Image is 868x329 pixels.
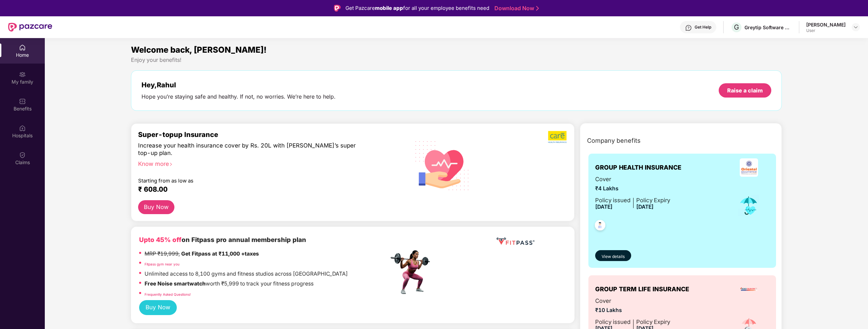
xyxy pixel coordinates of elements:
[131,56,781,64] div: Enjoy your benefits!
[853,24,858,30] img: svg+xml;base64,PHN2ZyBpZD0iRHJvcGRvd24tMzJ4MzIiIHhtbG5zPSJodHRwOi8vd3d3LnczLm9yZy8yMDAwL3N2ZyIgd2...
[595,306,670,315] span: ₹10 Lakhs
[636,317,670,326] div: Policy Expiry
[138,200,174,214] button: Buy Now
[138,178,360,183] div: Starting from as low as
[595,317,630,326] div: Policy issued
[145,270,348,278] p: Unlimited access to 8,100 gyms and fitness studios across [GEOGRAPHIC_DATA]
[685,24,692,31] img: svg+xml;base64,PHN2ZyBpZD0iSGVscC0zMngzMiIgeG1sbnM9Imh0dHA6Ly93d3cudzMub3JnLzIwMDAvc3ZnIiB3aWR0aD...
[8,23,52,32] img: New Pazcare Logo
[587,136,641,145] span: Company benefits
[19,152,26,158] img: svg+xml;base64,PHN2ZyBpZD0iQ2xhaW0iIHhtbG5zPSJodHRwOi8vd3d3LnczLm9yZy8yMDAwL3N2ZyIgd2lkdGg9IjIwIi...
[139,300,177,315] button: Buy Now
[536,5,539,12] img: Stroke
[139,236,306,244] b: on Fitpass pro annual membership plan
[592,218,608,235] img: svg+xml;base64,PHN2ZyB4bWxucz0iaHR0cDovL3d3dy53My5vcmcvMjAwMC9zdmciIHdpZHRoPSI0OC45NDMiIGhlaWdodD...
[19,125,26,132] img: svg+xml;base64,PHN2ZyBpZD0iSG9zcGl0YWxzIiB4bWxucz0iaHR0cDovL3d3dy53My5vcmcvMjAwMC9zdmciIHdpZHRoPS...
[181,250,259,257] strong: Get Fitpass at ₹11,000 +taxes
[727,87,763,94] div: Raise a claim
[495,235,536,247] img: fppp.png
[145,280,314,288] p: worth ₹5,999 to track your fitness progress
[138,185,382,193] div: ₹ 608.00
[740,158,758,177] img: insurerLogo
[19,98,26,105] img: svg+xml;base64,PHN2ZyBpZD0iQmVuZWZpdHMiIHhtbG5zPSJodHRwOi8vd3d3LnczLm9yZy8yMDAwL3N2ZyIgd2lkdGg9Ij...
[636,204,654,210] span: [DATE]
[602,254,625,260] span: View details
[145,292,191,296] a: Frequently Asked Questions!
[806,28,846,33] div: User
[389,248,436,296] img: fpp.png
[595,175,670,184] span: Cover
[334,5,341,12] img: Logo
[19,71,26,78] img: svg+xml;base64,PHN2ZyB3aWR0aD0iMjAiIGhlaWdodD0iMjAiIHZpZXdCb3g9IjAgMCAyMCAyMCIgZmlsbD0ibm9uZSIgeG...
[548,131,567,143] img: b5dec4f62d2307b9de63beb79f102df3.png
[375,5,403,11] strong: mobile app
[595,250,631,261] button: View details
[141,93,336,100] div: Hope you’re staying safe and healthy. If not, no worries. We’re here to help.
[145,262,180,266] a: Fitpass gym near you
[410,132,475,198] img: svg+xml;base64,PHN2ZyB4bWxucz0iaHR0cDovL3d3dy53My5vcmcvMjAwMC9zdmciIHhtbG5zOnhsaW5rPSJodHRwOi8vd3...
[19,44,26,51] img: svg+xml;base64,PHN2ZyBpZD0iSG9tZSIgeG1sbnM9Imh0dHA6Ly93d3cudzMub3JnLzIwMDAvc3ZnIiB3aWR0aD0iMjAiIG...
[595,163,681,172] span: GROUP HEALTH INSURANCE
[695,24,711,30] div: Get Help
[138,131,389,139] div: Super-topup Insurance
[595,296,670,305] span: Cover
[806,21,846,28] div: [PERSON_NAME]
[740,280,758,298] img: insurerLogo
[595,185,670,193] span: ₹4 Lakhs
[494,5,537,12] a: Download Now
[595,204,612,210] span: [DATE]
[738,194,760,217] img: icon
[141,81,336,89] div: Hey, Rahul
[145,250,180,257] del: MRP ₹19,999,
[345,4,489,12] div: Get Pazcare for all your employee benefits need
[145,280,206,287] strong: Free Noise smartwatch
[595,284,689,294] span: GROUP TERM LIFE INSURANCE
[138,142,359,157] div: Increase your health insurance cover by Rs. 20L with [PERSON_NAME]’s super top-up plan.
[138,160,384,165] div: Know more
[131,45,267,55] span: Welcome back, [PERSON_NAME]!
[595,196,630,205] div: Policy issued
[744,24,792,31] div: Greytip Software Private Limited
[734,23,739,31] span: G
[139,236,182,244] b: Upto 45% off
[169,162,173,166] span: right
[636,196,670,205] div: Policy Expiry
